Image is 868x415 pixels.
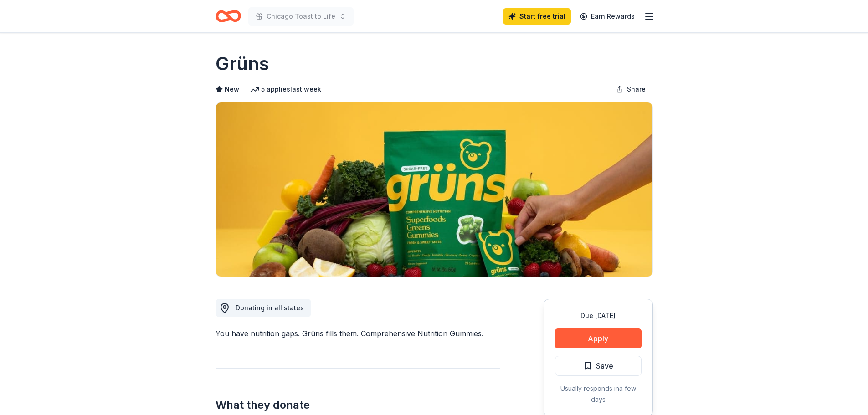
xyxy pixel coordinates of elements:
[236,304,304,312] span: Donating in all states
[555,356,642,376] button: Save
[267,11,335,22] span: Chicago Toast to Life
[225,84,239,95] span: New
[216,102,652,277] img: Image for Grüns
[248,7,354,26] button: Chicago Toast to Life
[609,80,653,98] button: Share
[250,84,321,95] div: 5 applies last week
[216,51,269,77] h1: Grüns
[555,328,642,348] button: Apply
[216,398,500,412] h2: What they donate
[575,8,640,25] a: Earn Rewards
[627,84,646,95] span: Share
[503,8,571,25] a: Start free trial
[555,310,642,321] div: Due [DATE]
[216,328,500,339] div: You have nutrition gaps. Grüns fills them. Comprehensive Nutrition Gummies.
[216,5,241,27] a: Home
[596,360,613,372] span: Save
[555,383,642,405] div: Usually responds in a few days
